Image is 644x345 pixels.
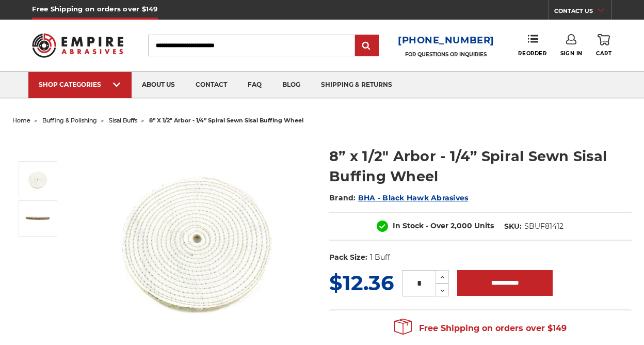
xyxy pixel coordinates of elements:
[12,117,30,124] a: home
[109,117,137,124] a: sisal buffs
[329,252,367,263] dt: Pack Size:
[560,50,583,57] span: Sign In
[426,221,448,230] span: - Over
[42,117,97,124] a: buffing & polishing
[329,270,394,295] span: $12.36
[329,193,356,202] span: Brand:
[504,221,522,232] dt: SKU:
[237,72,272,98] a: faq
[39,81,121,88] div: SHOP CATEGORIES
[185,72,237,98] a: contact
[272,72,311,98] a: blog
[132,72,185,98] a: about us
[25,166,51,192] img: 8” x 1/2" Arbor - 1/4” Spiral Sewn Sisal Buffing Wheel
[518,34,546,56] a: Reorder
[149,117,303,124] span: 8” x 1/2" arbor - 1/4” spiral sewn sisal buffing wheel
[94,135,300,342] img: 8” x 1/2" Arbor - 1/4” Spiral Sewn Sisal Buffing Wheel
[596,50,611,57] span: Cart
[554,5,611,20] a: CONTACT US
[311,72,403,98] a: shipping & returns
[32,27,123,63] img: Empire Abrasives
[450,221,472,230] span: 2,000
[329,146,632,186] h1: 8” x 1/2" Arbor - 1/4” Spiral Sewn Sisal Buffing Wheel
[370,252,390,263] dd: 1 Buff
[398,51,494,58] p: FOR QUESTIONS OR INQUIRIES
[398,33,494,48] a: [PHONE_NUMBER]
[524,221,564,232] dd: SBUF81412
[357,36,377,56] input: Submit
[518,50,546,57] span: Reorder
[358,193,469,202] a: BHA - Black Hawk Abrasives
[394,318,567,339] span: Free Shipping on orders over $149
[25,206,51,231] img: 8” x 1/2" Arbor - 1/4” Spiral Sewn Sisal Buffing Wheel
[596,34,611,57] a: Cart
[393,221,424,230] span: In Stock
[474,221,494,230] span: Units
